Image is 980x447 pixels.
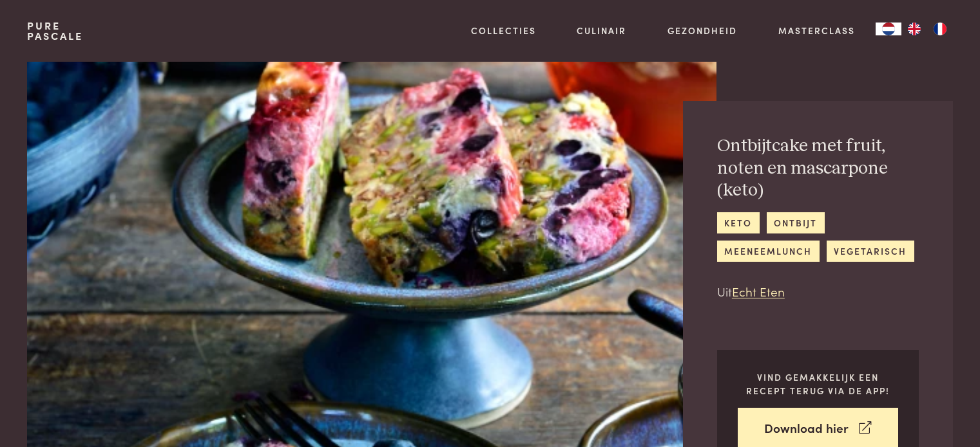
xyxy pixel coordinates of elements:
[927,23,953,35] a: FR
[767,212,825,233] a: ontbijt
[471,24,536,37] a: Collecties
[778,24,855,37] a: Masterclass
[901,23,927,35] a: EN
[27,21,83,41] a: PurePascale
[827,241,914,262] a: vegetarisch
[901,23,953,35] ul: Language list
[668,24,737,37] a: Gezondheid
[876,23,901,35] a: NL
[717,135,919,202] h2: Ontbijtcake met fruit, noten en mascarpone (keto)
[717,212,760,233] a: keto
[738,370,898,397] p: Vind gemakkelijk een recept terug via de app!
[717,241,820,262] a: meeneemlunch
[717,282,919,301] p: Uit
[732,282,785,300] a: Echt Eten
[577,24,626,37] a: Culinair
[876,23,901,35] div: Language
[876,23,953,35] aside: Language selected: Nederlands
